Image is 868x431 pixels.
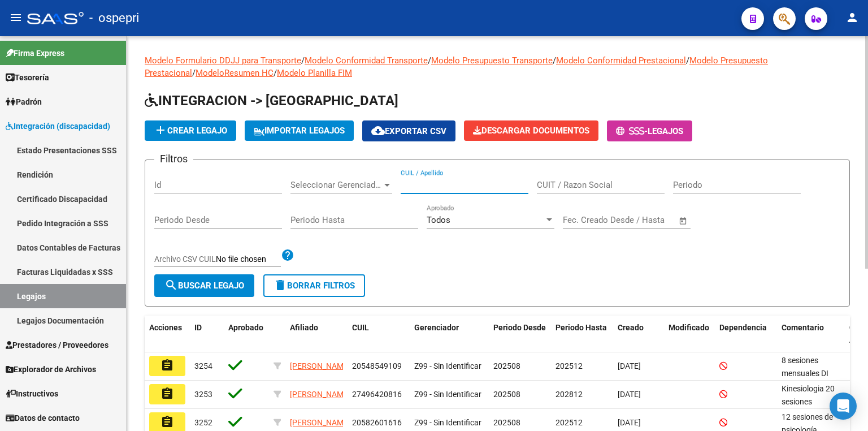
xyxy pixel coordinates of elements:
[648,126,683,136] span: Legajos
[281,248,294,262] mat-icon: help
[305,55,428,66] a: Modelo Conformidad Transporte
[618,390,641,399] span: [DATE]
[274,278,287,292] mat-icon: delete
[6,363,96,376] span: Explorador de Archivos
[290,361,350,370] span: [PERSON_NAME]
[618,361,641,370] span: [DATE]
[493,323,546,332] span: Periodo Desde
[254,126,345,136] span: IMPORTAR LEGAJOS
[830,393,857,420] div: Open Intercom Messenger
[160,387,174,400] mat-icon: assignment
[352,418,402,427] span: 20582601616
[493,361,520,370] span: 202508
[464,120,598,141] button: Descargar Documentos
[610,215,665,225] input: End date
[6,120,110,132] span: Integración (discapacidad)
[145,120,236,141] button: Crear Legajo
[777,316,845,353] datatable-header-cell: Comentario
[263,274,365,297] button: Borrar Filtros
[154,255,216,264] span: Archivo CSV CUIL
[194,361,212,370] span: 3254
[164,278,178,292] mat-icon: search
[664,316,715,353] datatable-header-cell: Modificado
[154,123,167,137] mat-icon: add
[285,316,348,353] datatable-header-cell: Afiliado
[154,151,193,167] h3: Filtros
[719,323,767,332] span: Dependencia
[290,418,350,427] span: [PERSON_NAME]
[160,415,174,429] mat-icon: assignment
[371,124,385,137] mat-icon: cloud_download
[414,323,459,332] span: Gerenciador
[551,316,613,353] datatable-header-cell: Periodo Hasta
[427,215,450,225] span: Todos
[556,55,686,66] a: Modelo Conformidad Prestacional
[6,47,64,59] span: Firma Express
[618,418,641,427] span: [DATE]
[352,361,402,370] span: 20548549109
[194,390,212,399] span: 3253
[194,418,212,427] span: 3252
[489,316,551,353] datatable-header-cell: Periodo Desde
[473,126,589,136] span: Descargar Documentos
[493,418,520,427] span: 202508
[555,418,583,427] span: 202512
[216,255,281,265] input: Archivo CSV CUIL
[414,361,481,370] span: Z99 - Sin Identificar
[414,390,481,399] span: Z99 - Sin Identificar
[677,214,690,227] button: Open calendar
[6,96,42,108] span: Padrón
[145,55,301,66] a: Modelo Formulario DDJJ para Transporte
[352,323,369,332] span: CUIL
[607,120,692,141] button: -Legajos
[362,120,455,141] button: Exportar CSV
[6,412,80,424] span: Datos de contacto
[277,68,352,78] a: Modelo Planilla FIM
[190,316,224,353] datatable-header-cell: ID
[715,316,777,353] datatable-header-cell: Dependencia
[555,390,583,399] span: 202812
[160,359,174,372] mat-icon: assignment
[493,390,520,399] span: 202508
[555,323,607,332] span: Periodo Hasta
[145,316,190,353] datatable-header-cell: Acciones
[224,316,269,353] datatable-header-cell: Aprobado
[352,390,402,399] span: 27496420816
[431,55,553,66] a: Modelo Presupuesto Transporte
[782,323,824,332] span: Comentario
[6,71,49,84] span: Tesorería
[145,93,398,109] span: INTEGRACION -> [GEOGRAPHIC_DATA]
[89,6,139,31] span: - ospepri
[618,323,644,332] span: Creado
[555,361,583,370] span: 202512
[154,274,254,297] button: Buscar Legajo
[414,418,481,427] span: Z99 - Sin Identificar
[290,180,382,190] span: Seleccionar Gerenciador
[6,387,58,400] span: Instructivos
[845,11,859,24] mat-icon: person
[149,323,182,332] span: Acciones
[228,323,263,332] span: Aprobado
[290,390,350,399] span: [PERSON_NAME]
[154,126,227,136] span: Crear Legajo
[245,120,354,141] button: IMPORTAR LEGAJOS
[290,323,318,332] span: Afiliado
[9,11,23,24] mat-icon: menu
[410,316,489,353] datatable-header-cell: Gerenciador
[194,323,202,332] span: ID
[613,316,664,353] datatable-header-cell: Creado
[616,126,648,136] span: -
[274,281,355,291] span: Borrar Filtros
[371,126,446,136] span: Exportar CSV
[782,356,845,416] span: 8 sesiones mensuales DI BATTISTA VALENTINA/ Agosto a diciembre
[669,323,709,332] span: Modificado
[348,316,410,353] datatable-header-cell: CUIL
[563,215,600,225] input: Start date
[196,68,274,78] a: ModeloResumen HC
[164,281,244,291] span: Buscar Legajo
[6,339,108,351] span: Prestadores / Proveedores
